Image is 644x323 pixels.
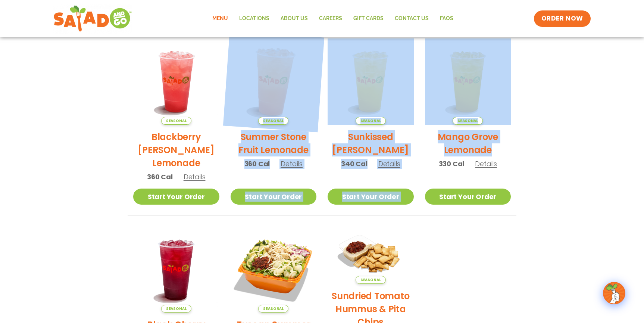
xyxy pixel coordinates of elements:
img: new-SAG-logo-768×292 [53,4,132,34]
a: FAQs [434,10,459,27]
span: Seasonal [453,117,483,125]
span: Seasonal [356,276,386,284]
img: Product photo for Blackberry Bramble Lemonade [133,38,219,125]
span: Seasonal [356,117,386,125]
img: Product photo for Mango Grove Lemonade [425,38,511,125]
span: Details [184,172,206,181]
span: Seasonal [258,117,288,125]
a: Start Your Order [425,189,511,205]
span: 340 Cal [341,159,368,169]
span: 360 Cal [147,172,173,182]
h2: Mango Grove Lemonade [425,130,511,156]
img: Product photo for Black Cherry Orchard Lemonade [133,227,219,313]
a: Start Your Order [328,189,414,205]
h2: Summer Stone Fruit Lemonade [231,130,317,156]
span: ORDER NOW [541,14,583,23]
span: Details [281,159,303,168]
span: Details [378,159,400,168]
span: Details [475,159,497,168]
a: Careers [313,10,348,27]
a: Start Your Order [133,189,219,205]
a: GIFT CARDS [348,10,389,27]
a: Contact Us [389,10,434,27]
a: ORDER NOW [534,10,591,27]
a: Locations [234,10,275,27]
span: Seasonal [161,117,191,125]
img: Product photo for Tuscan Summer Salad [231,227,317,313]
a: Menu [207,10,234,27]
a: Start Your Order [231,189,317,205]
img: Product photo for Summer Stone Fruit Lemonade [223,31,324,132]
span: Seasonal [258,305,288,313]
img: Product photo for Sundried Tomato Hummus & Pita Chips [328,227,414,284]
span: 330 Cal [439,159,465,169]
span: 360 Cal [244,159,270,169]
span: Seasonal [161,305,191,313]
img: wpChatIcon [604,283,625,304]
a: About Us [275,10,313,27]
h2: Blackberry [PERSON_NAME] Lemonade [133,130,219,170]
h2: Sunkissed [PERSON_NAME] [328,130,414,156]
nav: Menu [207,10,459,27]
img: Product photo for Sunkissed Yuzu Lemonade [328,38,414,125]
